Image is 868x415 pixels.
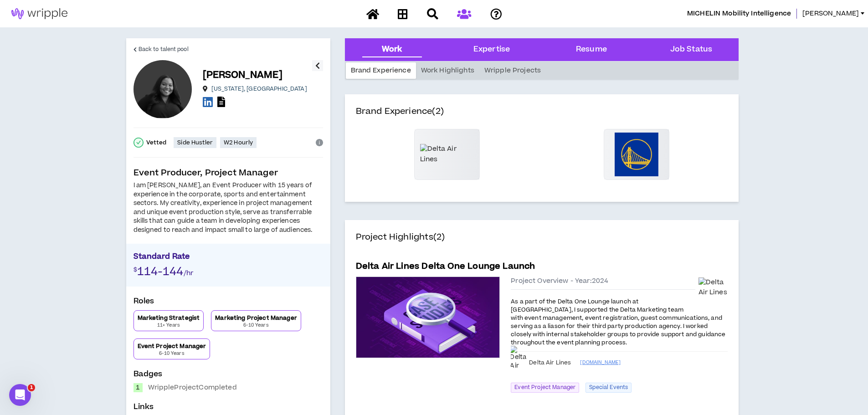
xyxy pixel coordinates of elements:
[420,144,474,164] img: Delta Air Lines
[134,266,137,274] span: $
[576,44,607,56] div: Resume
[699,277,728,298] img: Delta Air Lines
[134,167,323,179] p: Event Producer, Project Manager
[356,231,728,255] h4: Project Highlights (2)
[416,62,479,79] div: Work Highlights
[670,44,712,56] div: Job Status
[134,369,323,383] p: Badges
[511,297,725,347] span: As a part of the Delta One Lounge launch at [GEOGRAPHIC_DATA], I supported the Delta Marketing te...
[211,85,307,92] p: [US_STATE] , [GEOGRAPHIC_DATA]
[243,322,268,329] p: 6-10 Years
[356,277,500,358] img: project-case-studies-default.jpeg
[473,44,510,56] div: Expertise
[586,383,632,393] span: Special Events
[134,181,323,235] div: I am [PERSON_NAME], an Event Producer with 15 years of experience in the corporate, sports and en...
[137,264,184,280] span: 114-144
[184,268,193,278] span: /hr
[148,383,237,392] p: Wripple Project Completed
[134,383,143,392] div: 1
[138,343,206,350] p: Event Project Manager
[346,62,416,79] div: Brand Experience
[382,44,402,56] div: Work
[177,139,213,146] p: Side Hustler
[9,384,31,406] iframe: Intercom live chat
[224,139,253,146] p: W2 Hourly
[479,62,546,79] div: Wripple Projects
[134,251,323,265] p: Standard Rate
[203,69,283,82] p: [PERSON_NAME]
[134,60,192,118] div: Ashley H.
[510,346,526,380] img: Delta Air Lines
[157,322,180,329] p: 11+ Years
[687,9,791,19] span: MICHELIN Mobility Intelligence
[159,350,184,357] p: 6-10 Years
[615,133,658,176] img: Golden State Warriors
[580,358,727,367] a: [DOMAIN_NAME]
[316,139,323,146] span: info-circle
[134,138,144,148] span: check-circle
[356,260,535,273] h5: Delta Air Lines Delta One Lounge Launch
[138,314,200,322] p: Marketing Strategist
[28,384,35,391] span: 1
[529,359,571,366] span: Delta Air Lines
[215,314,297,322] p: Marketing Project Manager
[134,296,323,310] p: Roles
[134,38,189,60] a: Back to talent pool
[146,139,167,146] p: Vetted
[511,383,579,393] span: Event Project Manager
[511,277,608,286] span: Project Overview - Year: 2024
[510,346,526,380] div: Delta Air Lines delta-air-lines.ru
[356,105,728,129] h4: Brand Experience (2)
[802,9,859,19] span: [PERSON_NAME]
[139,45,189,54] span: Back to talent pool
